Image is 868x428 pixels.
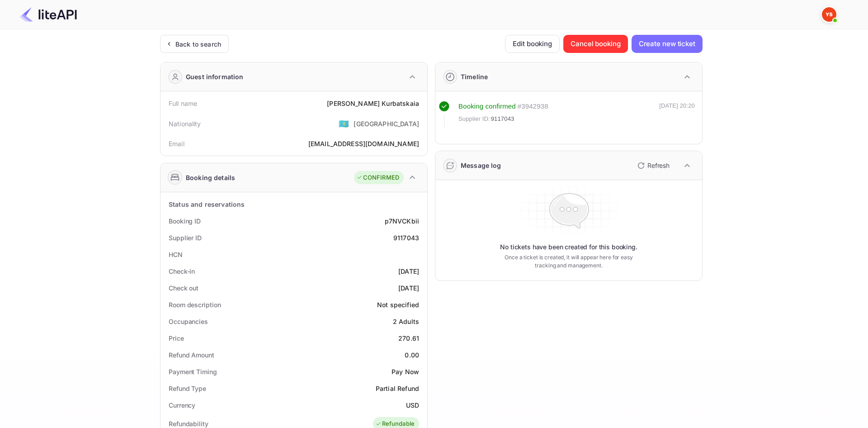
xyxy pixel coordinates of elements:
div: Price [169,333,184,343]
div: Timeline [461,72,488,81]
button: Create new ticket [632,35,703,53]
button: Edit booking [505,35,560,53]
div: Email [169,139,184,148]
div: [DATE] [398,266,419,276]
div: [PERSON_NAME] Kurbatskaia [327,99,419,108]
p: No tickets have been created for this booking. [500,243,637,252]
div: Not specified [377,300,419,309]
div: [EMAIL_ADDRESS][DOMAIN_NAME] [308,139,419,148]
div: Full name [169,99,197,108]
div: Currency [169,400,195,410]
p: Refresh [647,161,670,170]
div: HCN [169,250,183,259]
div: Booking ID [169,216,201,226]
div: CONFIRMED [356,173,399,182]
p: Once a ticket is created, it will appear here for easy tracking and management. [497,253,640,270]
div: Room description [169,300,221,309]
div: 0.00 [405,350,419,360]
div: [DATE] [398,283,419,293]
div: Partial Refund [376,384,419,393]
img: Yandex Support [822,7,836,22]
div: Payment Timing [169,367,217,376]
button: Refresh [632,158,673,173]
div: # 3942938 [518,101,548,112]
div: 9117043 [393,233,419,243]
div: Guest information [186,72,244,81]
div: Check out [169,283,198,293]
div: Refund Amount [169,350,214,360]
div: Booking confirmed [458,101,516,112]
div: Refund Type [169,384,206,393]
div: 270.61 [398,333,419,343]
div: Pay Now [392,367,419,376]
div: Supplier ID [169,233,202,243]
div: p7NVCKbii [385,216,419,226]
img: LiteAPI Logo [20,7,77,22]
div: [DATE] 20:20 [659,101,695,128]
div: 2 Adults [393,317,419,326]
div: Status and reservations [169,200,245,209]
div: Nationality [169,119,201,128]
div: USD [406,400,419,410]
div: Occupancies [169,317,208,326]
button: Cancel booking [563,35,628,53]
div: [GEOGRAPHIC_DATA] [354,119,419,128]
div: Check-in [169,266,195,276]
span: Supplier ID: [458,114,490,124]
div: Message log [461,161,501,170]
div: Booking details [186,173,235,182]
span: 9117043 [491,114,514,124]
div: Back to search [175,39,221,49]
span: United States [339,115,349,132]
